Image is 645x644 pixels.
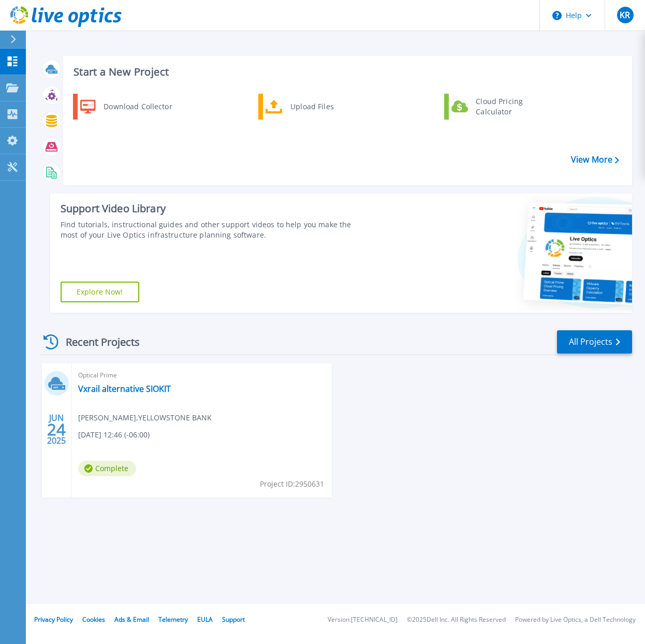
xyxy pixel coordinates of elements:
a: Cloud Pricing Calculator [444,94,550,120]
a: Explore Now! [61,282,139,302]
span: 24 [47,425,66,434]
span: [DATE] 12:46 (-06:00) [78,429,150,441]
div: Upload Files [285,96,362,117]
span: Optical Prime [78,370,326,381]
h3: Start a New Project [74,66,619,78]
a: Cookies [82,615,105,624]
span: Complete [78,461,136,476]
li: © 2025 Dell Inc. All Rights Reserved [407,617,506,623]
a: Upload Files [258,94,364,120]
div: JUN 2025 [47,411,66,448]
a: Privacy Policy [34,615,73,624]
a: Vxrail alternative SIOKIT [78,384,171,394]
a: Support [222,615,245,624]
a: Ads & Email [114,615,149,624]
a: View More [571,155,619,165]
span: [PERSON_NAME] , YELLOWSTONE BANK [78,412,212,423]
a: All Projects [557,330,632,354]
div: Support Video Library [61,202,363,215]
div: Cloud Pricing Calculator [471,96,547,117]
li: Powered by Live Optics, a Dell Technology [515,617,636,623]
a: EULA [197,615,213,624]
a: Telemetry [158,615,188,624]
div: Recent Projects [40,329,154,355]
div: Download Collector [98,96,177,117]
span: Project ID: 2950631 [260,478,324,490]
li: Version: [TECHNICAL_ID] [328,617,398,623]
span: KR [620,11,630,19]
a: Download Collector [73,94,179,120]
div: Find tutorials, instructional guides and other support videos to help you make the most of your L... [61,219,363,240]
